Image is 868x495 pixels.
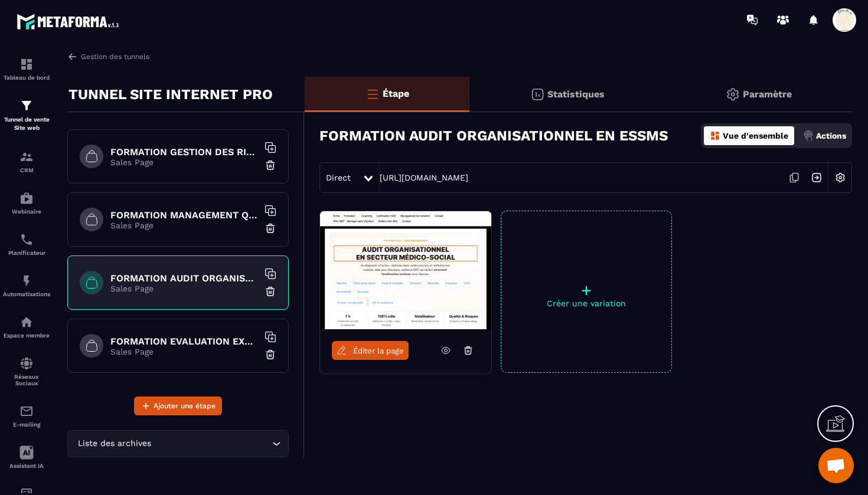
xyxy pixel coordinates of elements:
[723,131,788,140] p: Vue d'ensemble
[110,146,258,158] h6: FORMATION GESTION DES RISQUES EN SANTE
[110,221,258,230] p: Sales Page
[3,224,50,265] a: schedulerschedulerPlanificateur
[818,448,854,483] div: Ouvrir le chat
[380,173,468,182] a: [URL][DOMAIN_NAME]
[134,396,222,415] button: Ajouter une étape
[110,336,258,347] h6: FORMATION EVALUATION EXTERNE HAS
[3,48,50,90] a: formationformationTableau de bord
[3,250,50,256] p: Planificateur
[19,274,34,288] img: automations
[383,88,409,99] p: Étape
[68,83,273,106] p: TUNNEL SITE INTERNET PRO
[3,373,50,386] p: Réseaux Sociaux
[17,11,123,32] img: logo
[3,74,50,81] p: Tableau de bord
[110,284,258,293] p: Sales Page
[366,87,380,101] img: bars-o.4a397970.svg
[67,51,149,62] a: Gestion des tunnels
[110,273,258,284] h6: FORMATION AUDIT ORGANISATIONNEL EN ESSMS
[154,400,216,412] span: Ajouter une étape
[319,127,668,144] h3: FORMATION AUDIT ORGANISATIONNEL EN ESSMS
[19,404,34,418] img: email
[3,167,50,173] p: CRM
[3,265,50,306] a: automationsautomationsAutomatisations
[332,341,409,360] a: Éditer la page
[3,332,50,339] p: Espace membre
[743,88,792,100] p: Paramètre
[326,173,351,182] span: Direct
[3,306,50,348] a: automationsautomationsEspace membre
[75,437,154,450] span: Liste des archives
[3,291,50,297] p: Automatisations
[816,131,846,140] p: Actions
[3,182,50,224] a: automationsautomationsWebinaire
[3,437,50,478] a: Assistant IA
[265,286,276,297] img: trash
[67,51,78,62] img: arrow
[19,191,34,205] img: automations
[726,87,740,101] img: setting-gr.5f69749f.svg
[501,282,671,299] p: +
[154,437,269,450] input: Search for option
[501,299,671,308] p: Créer une variation
[710,130,720,141] img: dashboard-orange.40269519.svg
[19,57,34,71] img: formation
[805,166,828,189] img: arrow-next.bcc2205e.svg
[19,99,34,113] img: formation
[3,395,50,437] a: emailemailE-mailing
[803,130,814,141] img: actions.d6e523a2.png
[3,90,50,141] a: formationformationTunnel de vente Site web
[3,421,50,428] p: E-mailing
[3,463,50,469] p: Assistant IA
[19,232,34,247] img: scheduler
[530,87,544,101] img: stats.20deebd0.svg
[3,348,50,395] a: social-networksocial-networkRéseaux Sociaux
[67,430,289,457] div: Search for option
[547,88,605,100] p: Statistiques
[110,158,258,167] p: Sales Page
[3,141,50,182] a: formationformationCRM
[265,349,276,360] img: trash
[3,208,50,215] p: Webinaire
[3,116,50,132] p: Tunnel de vente Site web
[110,209,258,221] h6: FORMATION MANAGEMENT QUALITE ET RISQUES EN ESSMS
[353,346,404,355] span: Éditer la page
[110,347,258,356] p: Sales Page
[19,150,34,164] img: formation
[19,315,34,329] img: automations
[320,211,491,329] img: image
[19,356,34,371] img: social-network
[829,166,851,189] img: setting-w.858f3a88.svg
[265,222,276,234] img: trash
[265,159,276,171] img: trash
